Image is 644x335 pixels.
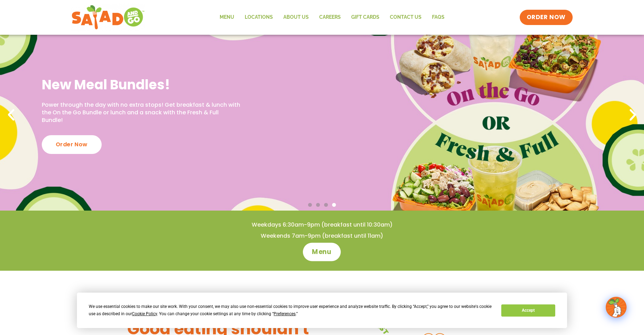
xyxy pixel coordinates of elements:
span: Menu [312,247,332,256]
a: FAQs [427,9,450,25]
span: Go to slide 3 [324,203,328,207]
span: Cookie Policy [132,311,157,316]
a: ORDER NOW [520,10,573,25]
a: GIFT CARDS [346,9,385,25]
a: Contact Us [385,9,427,25]
button: Accept [501,304,555,317]
div: Previous slide [3,107,19,123]
h2: New Meal Bundles! [42,76,241,93]
p: Power through the day with no extra stops! Get breakfast & lunch with the On the Go Bundle or lun... [42,101,241,124]
nav: Menu [214,9,450,25]
div: Order Now [42,135,102,154]
div: We use essential cookies to make our site work. With your consent, we may also use non-essential ... [89,303,493,318]
span: Go to slide 4 [332,203,336,207]
span: ORDER NOW [527,13,566,22]
span: Go to slide 1 [308,203,312,207]
span: Preferences [274,311,296,316]
span: Go to slide 2 [316,203,320,207]
img: wpChatIcon [606,297,626,317]
a: Locations [239,9,278,25]
h4: Weekends 7am-9pm (breakfast until 11am) [14,232,630,240]
div: Cookie Consent Prompt [77,293,567,328]
a: About Us [278,9,314,25]
a: Menu [303,243,341,261]
a: Careers [314,9,346,25]
div: Next slide [625,107,641,123]
img: new-SAG-logo-768×292 [71,3,145,31]
a: Menu [214,9,239,25]
h4: Weekdays 6:30am-9pm (breakfast until 10:30am) [14,221,630,229]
